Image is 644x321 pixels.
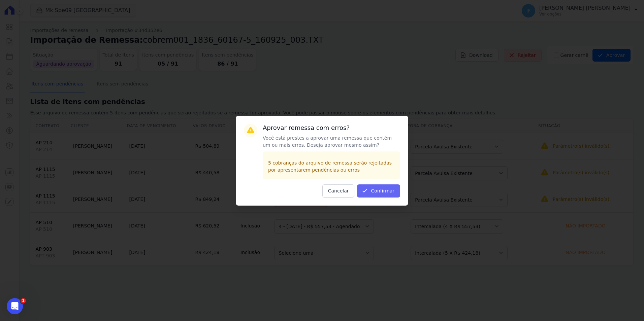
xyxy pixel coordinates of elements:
span: 1 [21,298,26,304]
iframe: Intercom live chat [7,298,23,314]
p: Você está prestes a aprovar uma remessa que contém um ou mais erros. Deseja aprovar mesmo assim? [263,135,400,149]
p: 5 cobranças do arquivo de remessa serão rejeitadas por apresentarem pendências ou erros [268,159,395,174]
button: Cancelar [322,184,355,198]
button: Confirmar [357,184,400,198]
h3: Aprovar remessa com erros? [263,124,400,132]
